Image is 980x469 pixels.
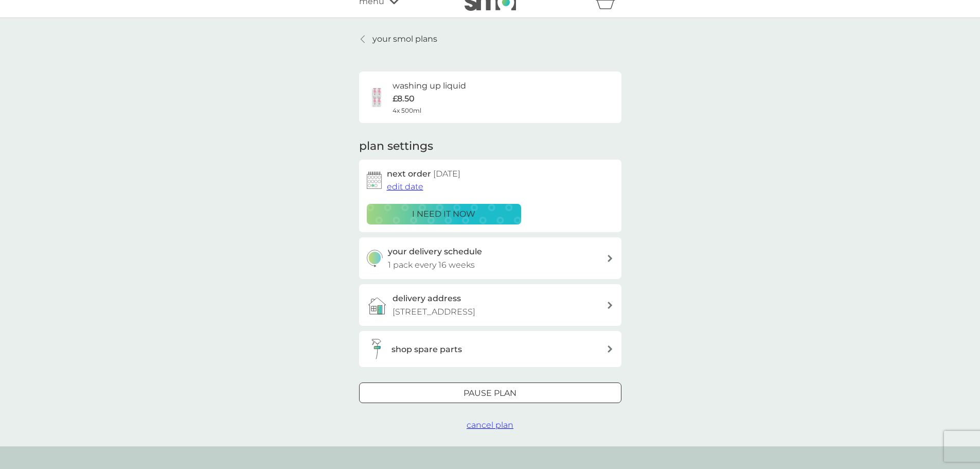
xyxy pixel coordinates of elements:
button: Pause plan [359,383,621,403]
button: your delivery schedule1 pack every 16 weeks [359,237,621,279]
a: delivery address[STREET_ADDRESS] [359,284,621,326]
p: i need it now [412,207,475,221]
a: your smol plans [359,32,437,46]
h3: shop spare parts [391,343,462,356]
button: i need it now [367,204,521,224]
p: £8.50 [393,92,415,106]
img: washing up liquid [367,87,387,108]
h3: your delivery schedule [388,245,482,258]
h2: next order [387,167,460,181]
h3: delivery address [393,292,461,305]
p: [STREET_ADDRESS] [393,305,475,319]
p: Pause plan [464,387,516,400]
h2: plan settings [359,138,433,154]
p: 1 pack every 16 weeks [388,258,475,272]
span: edit date [387,182,423,192]
button: edit date [387,180,423,194]
button: cancel plan [467,419,513,432]
h6: washing up liquid [393,79,466,93]
span: 4x 500ml [393,106,421,115]
span: cancel plan [467,420,513,430]
p: your smol plans [372,32,437,46]
button: shop spare parts [359,331,621,367]
span: [DATE] [433,169,460,179]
